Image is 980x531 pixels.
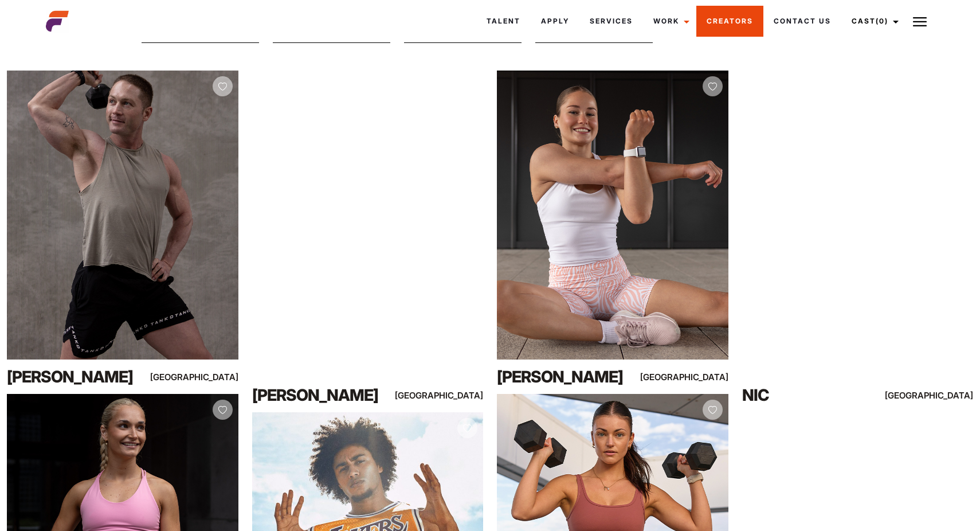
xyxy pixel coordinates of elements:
[658,370,728,384] div: [GEOGRAPHIC_DATA]
[841,6,905,37] a: Cast(0)
[876,17,888,25] span: (0)
[643,6,696,37] a: Work
[168,370,238,384] div: [GEOGRAPHIC_DATA]
[476,6,531,37] a: Talent
[497,365,636,388] div: [PERSON_NAME]
[579,6,643,37] a: Services
[414,388,483,403] div: [GEOGRAPHIC_DATA]
[904,388,973,403] div: [GEOGRAPHIC_DATA]
[913,15,927,29] img: Burger icon
[252,384,391,407] div: [PERSON_NAME]
[7,365,146,388] div: [PERSON_NAME]
[531,6,579,37] a: Apply
[696,6,763,37] a: Creators
[46,10,69,33] img: cropped-aefm-brand-fav-22-square.png
[763,6,841,37] a: Contact Us
[742,384,881,407] div: Nic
